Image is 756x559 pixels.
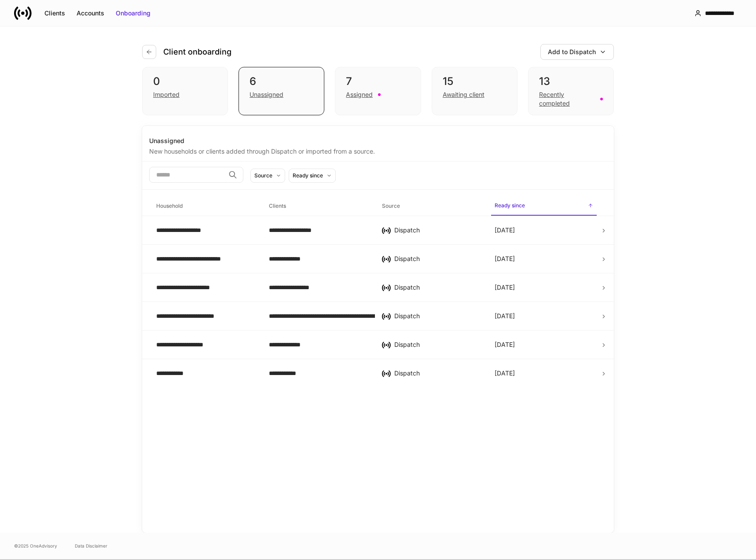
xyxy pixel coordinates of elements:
div: 13Recently completed [528,67,614,115]
div: Assigned [346,90,373,99]
button: Source [250,169,285,183]
div: 13 [539,74,603,88]
h6: Source [382,202,400,210]
button: Ready since [289,169,336,183]
div: Dispatch [394,312,481,320]
div: Ready since [293,171,323,180]
span: Ready since [491,197,597,216]
p: [DATE] [495,340,515,349]
div: New households or clients added through Dispatch or imported from a source. [149,145,607,156]
h4: Client onboarding [163,47,231,57]
button: Add to Dispatch [540,44,614,60]
div: Add to Dispatch [548,48,596,56]
h6: Household [156,202,183,210]
div: 7 [346,74,410,88]
div: 6 [250,74,313,88]
div: Dispatch [394,283,481,292]
div: Clients [44,9,65,18]
button: Accounts [71,6,110,20]
div: 15Awaiting client [432,67,517,115]
p: [DATE] [495,369,515,378]
span: Household [153,197,258,215]
div: Imported [153,90,180,99]
span: © 2025 OneAdvisory [14,542,57,549]
div: 0 [153,74,217,88]
div: Dispatch [394,340,481,349]
div: 6Unassigned [239,67,324,115]
p: [DATE] [495,254,515,263]
div: Unassigned [250,90,283,99]
button: Onboarding [110,6,156,20]
div: Recently completed [539,90,595,108]
span: Clients [265,197,371,215]
div: Source [254,171,272,180]
div: Onboarding [116,9,150,18]
p: [DATE] [495,312,515,320]
div: 7Assigned [335,67,421,115]
span: Source [378,197,484,215]
div: 15 [443,74,506,88]
div: Awaiting client [443,90,484,99]
button: Clients [39,6,71,20]
p: [DATE] [495,283,515,292]
a: Data Disclaimer [75,542,107,549]
p: [DATE] [495,226,515,235]
h6: Clients [269,202,286,210]
div: Dispatch [394,254,481,263]
div: 0Imported [142,67,228,115]
div: Accounts [77,9,104,18]
div: Unassigned [149,136,607,145]
div: Dispatch [394,369,481,378]
div: Dispatch [394,226,481,235]
h6: Ready since [495,201,525,210]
